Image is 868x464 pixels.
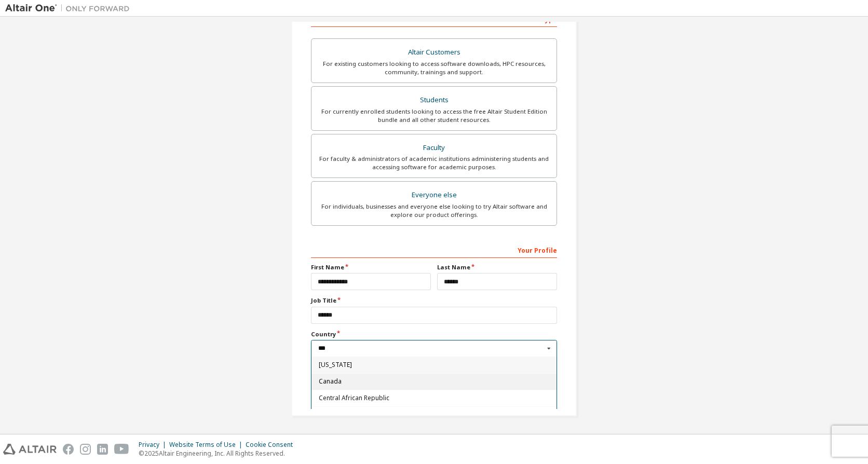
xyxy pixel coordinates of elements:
img: youtube.svg [114,444,129,455]
img: altair_logo.svg [3,444,57,455]
div: For existing customers looking to access software downloads, HPC resources, community, trainings ... [318,60,550,76]
div: Students [318,93,550,107]
div: Faculty [318,141,550,155]
div: Everyone else [318,188,550,202]
div: For individuals, businesses and everyone else looking to try Altair software and explore our prod... [318,202,550,219]
span: [US_STATE] [319,362,550,368]
label: Job Title [311,296,557,305]
div: For currently enrolled students looking to access the free Altair Student Edition bundle and all ... [318,107,550,124]
label: Country [311,330,557,338]
label: Last Name [437,263,557,271]
span: Central African Republic [319,395,550,401]
div: Altair Customers [318,45,550,60]
img: instagram.svg [80,444,91,455]
span: Canada [319,378,550,385]
label: First Name [311,263,431,271]
img: Altair One [5,3,135,13]
div: Website Terms of Use [169,441,246,449]
div: Your Profile [311,241,557,258]
img: facebook.svg [63,444,74,455]
img: linkedin.svg [97,444,108,455]
p: © 2025 Altair Engineering, Inc. All Rights Reserved. [139,449,299,458]
div: Privacy [139,441,169,449]
div: For faculty & administrators of academic institutions administering students and accessing softwa... [318,155,550,171]
div: Cookie Consent [246,441,299,449]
